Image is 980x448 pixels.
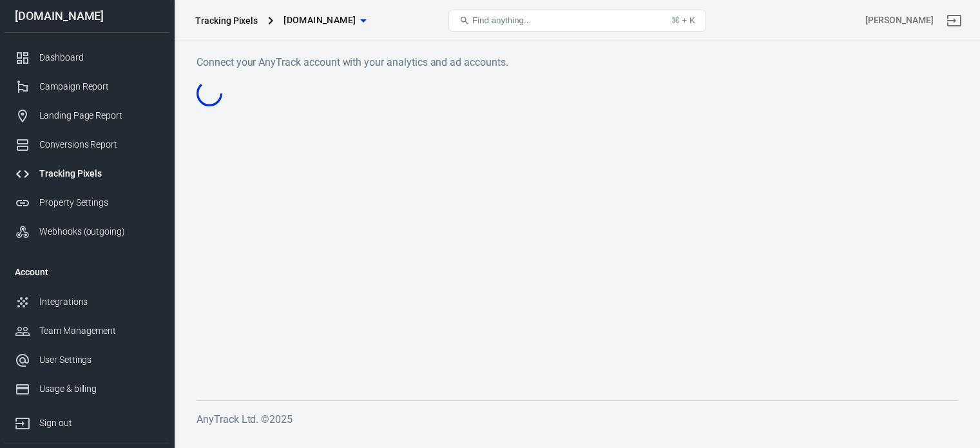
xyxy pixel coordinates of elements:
[39,51,159,64] div: Dashboard
[195,14,258,27] div: Tracking Pixels
[39,167,159,180] div: Tracking Pixels
[5,10,169,22] div: [DOMAIN_NAME]
[448,10,706,32] button: Find anything...⌘ + K
[39,353,159,367] div: User Settings
[39,225,159,239] div: Webhooks (outgoing)
[5,188,169,217] a: Property Settings
[5,130,169,159] a: Conversions Report
[5,375,169,404] a: Usage & billing
[5,257,169,287] li: Account
[5,404,169,438] a: Sign out
[39,80,159,93] div: Campaign Report
[5,101,169,130] a: Landing Page Report
[39,138,159,151] div: Conversions Report
[197,411,957,427] h6: AnyTrack Ltd. © 2025
[5,217,169,246] a: Webhooks (outgoing)
[5,346,169,375] a: User Settings
[5,287,169,317] a: Integrations
[39,416,159,430] div: Sign out
[197,54,957,70] h6: Connect your AnyTrack account with your analytics and ad accounts.
[5,72,169,101] a: Campaign Report
[939,5,970,36] a: Sign out
[5,159,169,188] a: Tracking Pixels
[5,43,169,72] a: Dashboard
[39,109,159,122] div: Landing Page Report
[39,324,159,338] div: Team Management
[39,196,159,209] div: Property Settings
[671,15,695,25] div: ⌘ + K
[5,317,169,346] a: Team Management
[278,8,371,32] button: [DOMAIN_NAME]
[865,14,934,27] div: Account id: C21CTY1k
[283,12,356,28] span: taniatheherbalist.com
[472,15,531,25] span: Find anything...
[39,382,159,396] div: Usage & billing
[39,295,159,309] div: Integrations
